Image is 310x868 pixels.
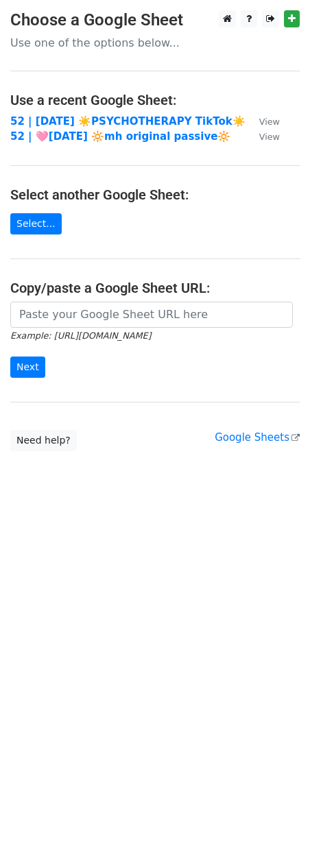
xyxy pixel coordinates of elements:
a: View [246,115,280,128]
h4: Copy/paste a Google Sheet URL: [10,280,300,296]
input: Paste your Google Sheet URL here [10,302,293,328]
small: View [259,117,280,127]
p: Use one of the options below... [10,36,300,50]
h4: Select another Google Sheet: [10,186,300,203]
a: Need help? [10,430,77,451]
small: Example: [URL][DOMAIN_NAME] [10,330,151,341]
a: View [246,130,280,143]
small: View [259,132,280,142]
a: 52 | 🩷[DATE] 🔆mh original passive🔆 [10,130,230,143]
a: Select... [10,213,62,234]
h3: Choose a Google Sheet [10,10,300,30]
input: Next [10,357,45,378]
a: 52 | [DATE] ☀️PSYCHOTHERAPY TikTok☀️ [10,115,246,128]
a: Google Sheets [215,431,300,444]
h4: Use a recent Google Sheet: [10,92,300,108]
